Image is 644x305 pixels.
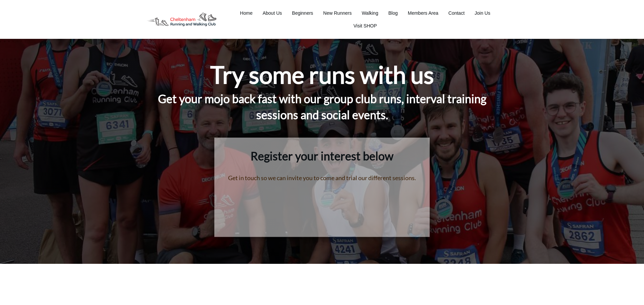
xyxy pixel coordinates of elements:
[448,8,465,18] a: Contact
[292,8,313,18] a: Beginners
[141,8,222,31] img: Decathlon
[354,21,377,30] a: Visit SHOP
[408,8,438,18] a: Members Area
[240,8,253,18] a: Home
[141,91,503,131] h4: Get your mojo back fast with our group club runs, interval training sessions and social events.
[388,8,398,18] a: Blog
[228,184,416,234] iframe: 1 Runner Interest Form
[210,59,434,90] h1: Try some runs with us
[475,8,490,18] a: Join Us
[228,173,416,183] p: Get in touch so we can invite you to come and trial our different sessions.
[228,148,416,172] h2: Register your interest below
[362,8,378,18] a: Walking
[263,8,282,18] a: About Us
[323,8,352,18] a: New Runners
